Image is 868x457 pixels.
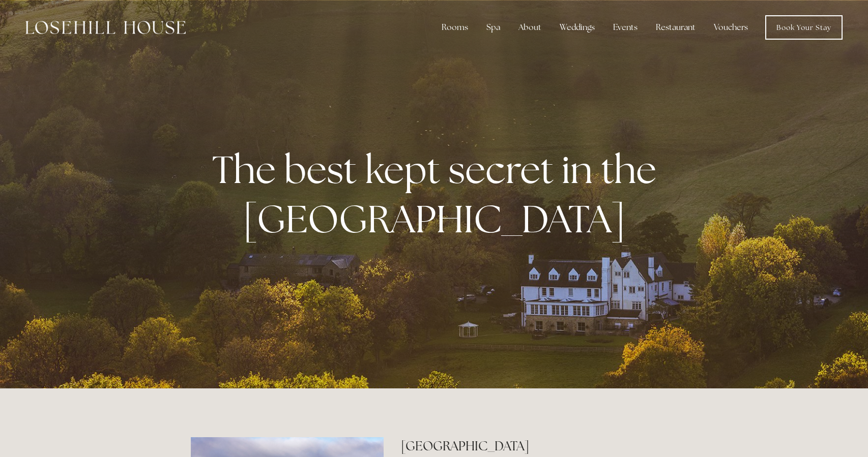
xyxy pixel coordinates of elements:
a: Book Your Stay [765,15,843,40]
a: Vouchers [706,17,756,38]
strong: The best kept secret in the [GEOGRAPHIC_DATA] [212,144,664,244]
div: Rooms [433,17,476,38]
div: Events [605,17,646,38]
div: About [510,17,549,38]
img: Losehill House [25,21,186,34]
div: Spa [478,17,508,38]
div: Weddings [552,17,603,38]
div: Restaurant [648,17,704,38]
h2: [GEOGRAPHIC_DATA] [401,437,677,455]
